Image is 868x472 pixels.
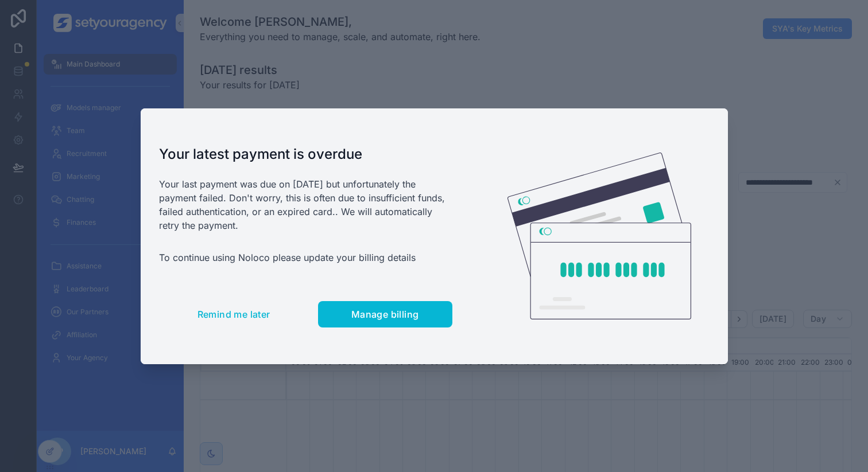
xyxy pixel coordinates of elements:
h1: Your latest payment is overdue [159,145,452,163]
span: Remind me later [197,309,270,320]
p: To continue using Noloco please update your billing details [159,251,452,264]
button: Manage billing [318,301,452,327]
p: Your last payment was due on [DATE] but unfortunately the payment failed. Don't worry, this is of... [159,177,452,232]
button: Remind me later [159,301,309,327]
span: Manage billing [351,309,419,320]
img: Credit card illustration [507,153,691,320]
